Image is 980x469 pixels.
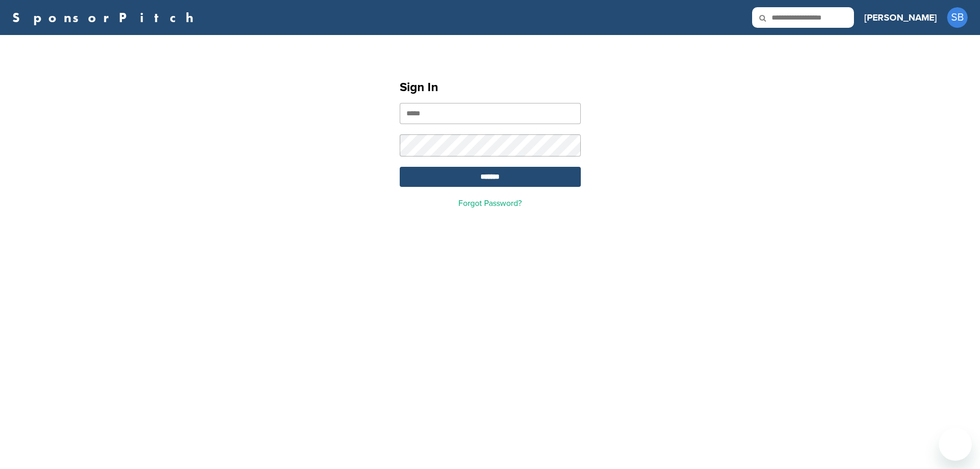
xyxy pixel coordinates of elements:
[947,7,968,28] span: SB
[12,11,200,24] a: SponsorPitch
[864,10,937,25] h3: [PERSON_NAME]
[939,428,972,461] iframe: Button to launch messaging window
[864,6,937,29] a: [PERSON_NAME]
[400,78,581,97] h1: Sign In
[458,198,522,209] a: Forgot Password?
